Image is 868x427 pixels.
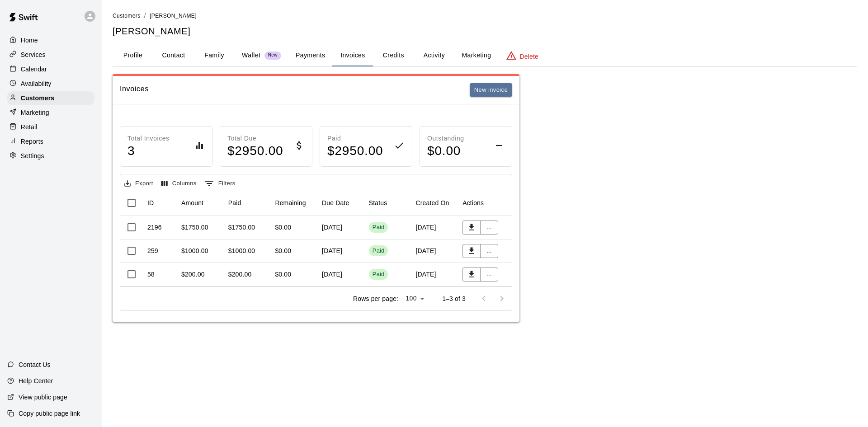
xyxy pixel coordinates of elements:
button: Invoices [332,45,373,66]
p: Wallet [242,51,261,60]
a: Retail [7,120,94,134]
a: Reports [7,135,94,148]
div: Actions [458,190,505,216]
p: Help Center [19,376,53,385]
span: Customers [113,13,141,19]
div: [DATE] [317,239,364,263]
div: 100 [402,292,428,305]
p: Total Invoices [127,134,170,143]
div: Remaining [270,190,317,216]
p: 1–3 of 3 [442,294,466,303]
h4: $ 2950.00 [327,143,383,159]
h4: $ 0.00 [427,143,464,159]
button: Download PDF [462,267,481,282]
button: ... [480,267,498,282]
div: basic tabs example [113,45,857,66]
div: Calendar [7,62,94,76]
div: Due Date [317,190,364,216]
p: Customers [21,94,54,103]
div: Created On [411,190,458,216]
div: Created On [416,190,449,216]
p: Services [21,50,46,59]
div: Status [364,190,411,216]
p: View public page [19,393,67,402]
button: Payments [288,45,332,66]
button: ... [480,221,498,235]
button: Show filters [203,176,238,191]
div: $0.00 [275,270,291,279]
button: Activity [414,45,454,66]
p: Delete [520,52,538,61]
button: Profile [113,45,153,66]
p: Copy public page link [19,409,80,418]
p: Total Due [227,134,283,143]
div: 58 [147,270,155,279]
button: Family [194,45,235,66]
a: Settings [7,149,94,163]
li: / [144,11,146,20]
div: Amount [181,190,203,216]
div: [DATE] [411,216,458,239]
div: Due Date [322,190,349,216]
p: Availability [21,79,52,88]
p: Contact Us [19,360,51,369]
div: $200.00 [181,270,205,279]
div: Paid [224,190,271,216]
div: $0.00 [275,223,291,232]
div: [DATE] [317,216,364,239]
h6: Invoices [120,83,149,97]
div: $0.00 [275,246,291,255]
p: Home [21,36,38,45]
div: Paid [373,223,385,232]
button: Download PDF [462,221,481,235]
div: Paid [373,247,385,255]
div: Amount [177,190,224,216]
button: Select columns [159,177,199,191]
p: Rows per page: [353,294,398,303]
div: $1750.00 [181,223,208,232]
h5: [PERSON_NAME] [113,25,857,38]
a: Services [7,48,94,61]
span: New [264,52,281,58]
a: Customers [7,91,94,105]
a: Availability [7,77,94,90]
button: New invoice [470,83,512,97]
nav: breadcrumb [113,11,857,21]
p: Reports [21,137,43,146]
p: Marketing [21,108,49,117]
div: [DATE] [317,263,364,286]
p: Outstanding [427,134,464,143]
p: Calendar [21,65,47,74]
p: Paid [327,134,383,143]
div: ID [143,190,177,216]
div: 2196 [147,223,162,232]
button: Credits [373,45,414,66]
div: [DATE] [411,263,458,286]
div: Paid [228,190,241,216]
a: Home [7,33,94,47]
div: Status [369,190,387,216]
button: ... [480,244,498,258]
p: Settings [21,151,44,160]
div: Actions [462,190,484,216]
span: [PERSON_NAME] [150,13,197,19]
button: Download PDF [462,244,481,258]
div: Marketing [7,106,94,119]
div: ID [147,190,154,216]
h4: $ 2950.00 [227,143,283,159]
button: Contact [153,45,194,66]
a: Customers [113,12,141,19]
button: Export [122,177,156,191]
h4: 3 [127,143,170,159]
div: 259 [147,246,158,255]
div: $200.00 [228,270,252,279]
div: $1000.00 [228,246,255,255]
div: Paid [373,270,385,279]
